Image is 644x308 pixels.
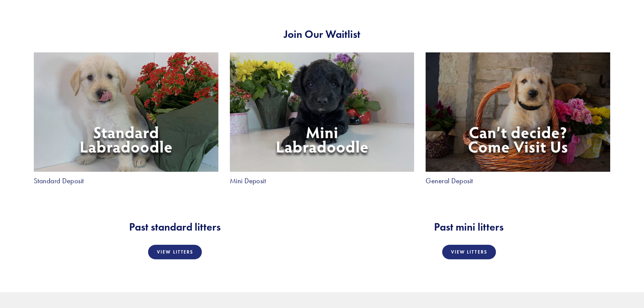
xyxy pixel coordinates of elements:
h2: Past standard litters [34,220,316,233]
a: General Deposit [426,177,473,185]
a: View Litters [442,245,496,259]
img: Standard Deposit [34,52,218,172]
a: Standard Deposit [34,177,84,185]
img: General Deposit [426,52,610,172]
img: Mini Deposit [230,52,414,172]
a: Mini Deposit [230,177,266,185]
h2: Past mini litters [328,220,611,233]
h2: Join Our Waitlist [34,28,610,41]
a: View Litters [148,245,202,259]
